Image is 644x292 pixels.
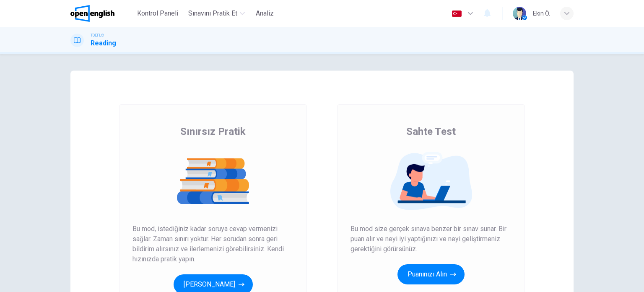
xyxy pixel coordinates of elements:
span: Bu mod size gerçek sınava benzer bir sınav sunar. Bir puan alır ve neyi iyi yaptığınızı ve neyi g... [351,224,512,254]
img: tr [452,11,462,17]
span: Kontrol Paneli [137,8,178,18]
button: Puanınızı Alın [397,264,465,284]
span: Sahte Test [406,125,456,138]
img: Profile picture [513,7,526,20]
span: Sınavını Pratik Et [188,8,237,18]
button: Analiz [252,6,278,21]
span: Bu mod, istediğiniz kadar soruya cevap vermenizi sağlar. Zaman sınırı yoktur. Her sorudan sonra g... [132,224,293,264]
button: Kontrol Paneli [134,6,182,21]
span: Sınırsız Pratik [180,125,246,138]
h1: Reading [91,38,116,48]
div: Ekin Ö. [533,8,550,18]
button: Sınavını Pratik Et [185,6,248,21]
img: OpenEnglish logo [70,5,114,22]
a: OpenEnglish logo [70,5,134,22]
span: TOEFL® [91,32,104,38]
span: Analiz [256,8,274,18]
